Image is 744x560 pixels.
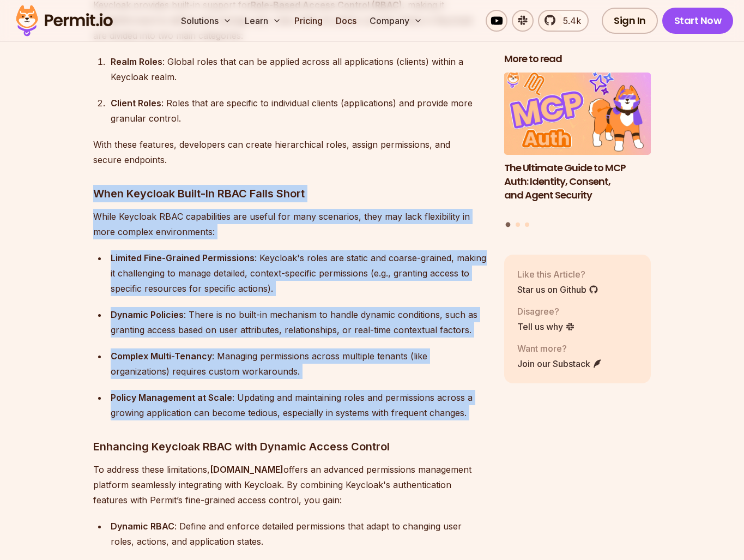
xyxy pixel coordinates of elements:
button: Go to slide 1 [506,222,511,227]
div: : There is no built-in mechanism to handle dynamic conditions, such as granting access based on u... [111,307,487,338]
img: The Ultimate Guide to MCP Auth: Identity, Consent, and Agent Security [504,73,651,155]
strong: Client Roles [111,98,161,109]
img: Permit logo [11,2,118,39]
a: Tell us why [517,320,575,333]
a: Sign In [602,8,658,34]
p: Want more? [517,342,602,355]
h3: When Keycloak Built-In RBAC Falls Short [93,185,487,202]
p: Disagree? [517,305,575,318]
button: Go to slide 2 [516,222,520,227]
button: Learn [240,10,286,32]
li: 1 of 3 [504,73,651,216]
a: Start Now [662,8,734,34]
div: : Keycloak's roles are static and coarse-grained, making it challenging to manage detailed, conte... [111,250,487,296]
button: Solutions [177,10,236,32]
strong: Policy Management at Scale [111,392,232,403]
div: : Managing permissions across multiple tenants (like organizations) requires custom workarounds. [111,348,487,379]
div: : Global roles that can be applied across all applications (clients) within a Keycloak realm. [111,54,487,85]
button: Company [365,10,427,32]
a: Star us on Github [517,283,598,296]
strong: Realm Roles [111,56,162,67]
h2: More to read [504,52,651,66]
div: : Roles that are specific to individual clients (applications) and provide more granular control. [111,95,487,126]
strong: Dynamic RBAC [111,521,174,532]
h3: The Ultimate Guide to MCP Auth: Identity, Consent, and Agent Security [504,161,651,202]
a: Pricing [290,10,327,32]
strong: Complex Multi-Tenancy [111,351,212,362]
strong: Limited Fine-Grained Permissions [111,252,255,263]
p: Like this Article? [517,268,598,281]
strong: [DOMAIN_NAME] [210,464,283,475]
strong: Dynamic Policies [111,309,184,320]
a: Join our Substack [517,357,602,370]
div: : Define and enforce detailed permissions that adapt to changing user roles, actions, and applica... [111,519,487,549]
span: 5.4k [557,14,581,27]
p: To address these limitations, offers an advanced permissions management platform seamlessly integ... [93,462,487,508]
button: Go to slide 3 [525,222,529,227]
p: With these features, developers can create hierarchical roles, assign permissions, and secure end... [93,137,487,167]
div: : Updating and maintaining roles and permissions across a growing application can become tedious,... [111,390,487,420]
div: Posts [504,73,651,229]
a: 5.4k [538,10,589,32]
a: Docs [331,10,361,32]
p: While Keycloak RBAC capabilities are useful for many scenarios, they may lack flexibility in more... [93,209,487,239]
h3: Enhancing Keycloak RBAC with Dynamic Access Control [93,438,487,455]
